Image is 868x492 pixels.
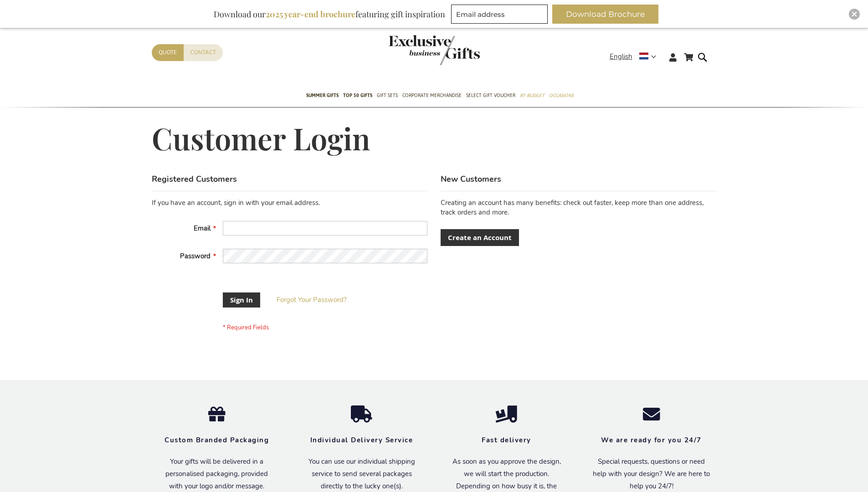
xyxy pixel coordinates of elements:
[402,91,462,100] span: Corporate Merchandise
[266,9,355,20] b: 2025 year-end brochure
[402,85,462,108] a: Corporate Merchandise
[377,85,398,108] a: Gift Sets
[441,174,501,184] strong: New Customers
[610,51,632,62] span: English
[152,198,427,208] div: If you have an account, sign in with your email address.
[466,91,515,100] span: Select Gift Voucher
[164,436,269,445] strong: Custom Branded Packaging
[184,44,223,61] a: Contact
[451,5,548,24] input: Email address
[310,436,413,445] strong: Individual Delivery Service
[343,85,372,108] a: TOP 50 Gifts
[223,221,427,236] input: Email
[549,91,574,100] span: Occasions
[389,35,480,65] img: Exclusive Business gifts logo
[549,85,574,108] a: Occasions
[441,229,519,246] a: Create an Account
[180,251,211,261] span: Password
[306,91,339,100] span: Summer Gifts
[601,436,702,445] strong: We are ready for you 24/7
[223,292,260,307] button: Sign In
[377,91,398,100] span: Gift Sets
[852,11,857,17] img: Close
[152,44,184,61] a: Quote
[451,5,550,26] form: marketing offers and promotions
[448,233,512,242] span: Create an Account
[520,85,544,108] a: By Budget
[520,91,544,100] span: By Budget
[343,91,372,100] span: TOP 50 Gifts
[466,85,515,108] a: Select Gift Voucher
[230,295,253,305] span: Sign In
[152,174,237,184] strong: Registered Customers
[441,198,716,218] p: Creating an account has many benefits: check out faster, keep more than one address, track orders...
[306,85,339,108] a: Summer Gifts
[152,118,370,158] span: Customer Login
[552,5,658,24] button: Download Brochure
[482,436,531,445] strong: Fast delivery
[210,5,449,24] div: Download our featuring gift inspiration
[849,9,860,20] div: Close
[194,224,211,233] span: Email
[277,295,347,305] a: Forgot Your Password?
[389,35,434,65] a: store logo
